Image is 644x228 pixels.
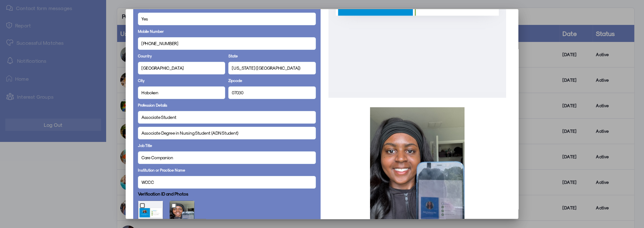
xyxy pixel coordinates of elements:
[141,154,173,161] span: Care Companion
[141,40,178,47] span: [PHONE_NUMBER]
[138,28,164,34] label: Mobile Number
[228,78,242,83] label: Zipcode
[141,179,154,185] span: WCCC
[141,89,158,96] span: Hoboken
[138,102,167,108] label: Profession Details
[141,114,176,120] span: Associate Student
[308,190,314,197] img: ic-admin-delete.svg
[138,78,145,83] label: City
[232,65,300,71] span: [US_STATE] ([GEOGRAPHIC_DATA])
[138,191,188,196] h6: Verification ID and Photos
[138,143,152,148] label: Job Title
[141,15,148,22] span: Yes
[138,167,185,173] label: Institution or Practice Name
[141,130,238,136] span: Associate Degree in Nursing Student (ADN Student)
[232,89,243,96] span: 07030
[138,53,152,59] label: Country
[141,65,184,71] span: [GEOGRAPHIC_DATA]
[138,201,163,225] img: sciqohq5vcvqa0ebewuk.jpg
[170,201,194,225] img: kif5csrcwgkwk1s1skan.jpg
[228,53,238,59] label: State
